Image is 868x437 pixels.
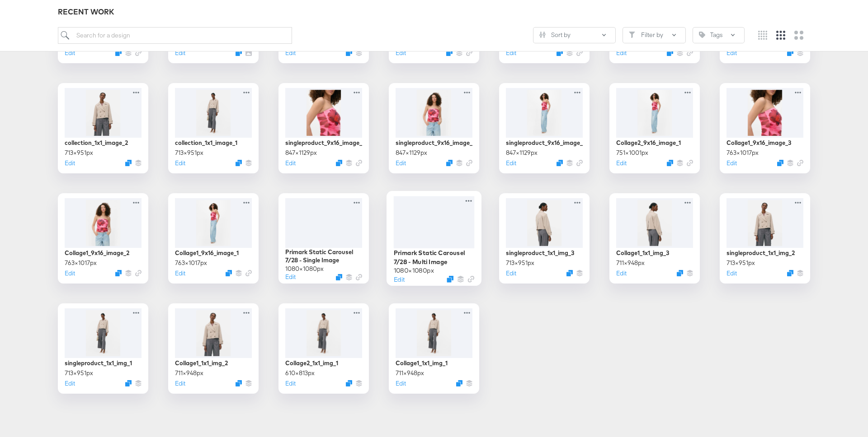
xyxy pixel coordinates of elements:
div: Primark Static Carousel 7/28 - Single Image1080×1080pxEditDuplicate [278,193,369,284]
div: collection_1x1_image_1713×951pxEditDuplicate [168,83,259,173]
svg: Duplicate [446,50,453,56]
button: Edit [65,159,75,167]
div: 847 × 1129 px [506,149,538,157]
div: collection_1x1_image_1 [175,139,237,147]
div: singleproduct_1x1_img_3713×951pxEditDuplicate [499,193,590,284]
svg: Duplicate [456,380,462,386]
div: Collage1_9x16_image_3 [726,139,791,147]
svg: Duplicate [115,270,122,276]
svg: Duplicate [346,380,352,386]
button: Duplicate [667,50,673,56]
button: Duplicate [236,50,242,56]
div: Collage1_9x16_image_3763×1017pxEditDuplicate [720,83,810,173]
button: FilterFilter by [623,27,686,43]
svg: Link [797,160,803,166]
button: Edit [285,273,296,281]
div: 763 × 1017 px [726,149,759,157]
div: 711 × 948 px [175,369,203,377]
div: collection_1x1_image_2 [65,139,128,147]
button: Edit [506,269,516,278]
svg: Duplicate [446,160,453,166]
svg: Duplicate [677,270,683,276]
div: 713 × 951 px [726,259,755,267]
div: 1080 × 1080 px [394,266,434,274]
div: 847 × 1129 px [396,149,427,157]
div: singleproduct_1x1_img_1713×951pxEditDuplicate [58,303,148,394]
div: Collage1_9x16_image_2763×1017pxEditDuplicate [58,193,148,284]
button: Edit [506,49,516,57]
div: Collage1_1x1_img_1 [396,359,448,367]
svg: Duplicate [787,270,793,276]
svg: Link [576,50,583,56]
button: Edit [726,159,737,167]
svg: Duplicate [236,160,242,166]
div: singleproduct_9x16_image_2 [396,139,472,147]
button: Edit [396,159,406,167]
div: singleproduct_9x16_image_1 [506,139,583,147]
button: Edit [175,379,185,388]
div: Collage2_1x1_img_1610×813pxEditDuplicate [278,303,369,394]
svg: Duplicate [557,50,563,56]
div: singleproduct_9x16_image_3 [285,139,362,147]
div: Primark Static Carousel 7/28 - Multi Image1080×1080pxEditDuplicate [387,191,481,286]
svg: Link [466,160,472,166]
div: Collage1_1x1_img_2 [175,359,228,367]
svg: Duplicate [336,160,342,166]
svg: Duplicate [557,160,563,166]
button: Edit [285,159,296,167]
svg: Small grid [758,31,767,40]
button: Edit [65,379,75,388]
svg: Link [135,270,142,276]
svg: Duplicate [667,160,673,166]
div: Collage1_1x1_img_1711×948pxEditDuplicate [389,303,479,394]
div: singleproduct_1x1_img_2 [726,249,795,257]
button: Edit [616,269,627,278]
svg: Sliders [539,32,546,38]
div: singleproduct_1x1_img_3 [506,249,574,257]
div: 713 × 951 px [65,369,93,377]
div: 713 × 951 px [65,149,93,157]
svg: Link [135,50,142,56]
svg: Duplicate [336,274,342,280]
svg: Duplicate [447,276,453,283]
div: singleproduct_9x16_image_3847×1129pxEditDuplicate [278,83,369,173]
svg: Duplicate [125,380,132,386]
button: TagTags [693,27,745,43]
div: Primark Static Carousel 7/28 - Multi Image [394,248,475,266]
svg: Filter [629,32,635,38]
button: Edit [396,379,406,388]
button: Edit [396,49,406,57]
button: Edit [175,159,185,167]
button: Duplicate [787,50,793,56]
div: 610 × 813 px [285,369,315,377]
button: Duplicate [125,160,132,166]
button: Edit [726,269,737,278]
div: singleproduct_9x16_image_1847×1129pxEditDuplicate [499,83,590,173]
div: 713 × 951 px [175,149,203,157]
button: Duplicate [777,160,783,166]
button: Duplicate [115,50,122,56]
svg: Link [356,160,362,166]
button: Edit [616,49,627,57]
button: Edit [175,269,185,278]
button: Edit [726,49,737,57]
div: collection_1x1_image_2713×951pxEditDuplicate [58,83,148,173]
button: Duplicate [346,50,352,56]
div: singleproduct_1x1_img_2713×951pxEditDuplicate [720,193,810,284]
svg: Duplicate [566,270,573,276]
div: 711 × 948 px [396,369,424,377]
button: Edit [506,159,516,167]
button: Edit [616,159,627,167]
div: Primark Static Carousel 7/28 - Single Image [285,248,362,265]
